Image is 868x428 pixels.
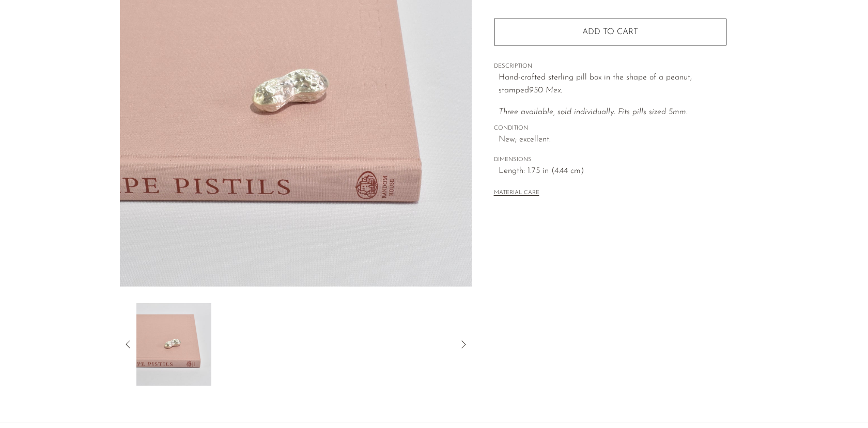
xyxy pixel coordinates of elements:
[136,303,211,386] img: Sterling Peanut Pill Box
[582,27,638,37] span: Add to cart
[499,108,688,116] span: Three available, sold individually. Fits pills sized 5mm.
[494,62,726,71] span: DESCRIPTION
[494,124,726,133] span: CONDITION
[494,155,726,165] span: DIMENSIONS
[529,86,562,94] em: 950 Mex.
[494,189,539,197] button: MATERIAL CARE
[494,19,726,45] button: Add to cart
[499,133,726,147] span: New; excellent.
[499,73,692,95] span: Hand-crafted sterling pill box in the shape of a peanut, stamped
[499,165,726,178] span: Length: 1.75 in (4.44 cm)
